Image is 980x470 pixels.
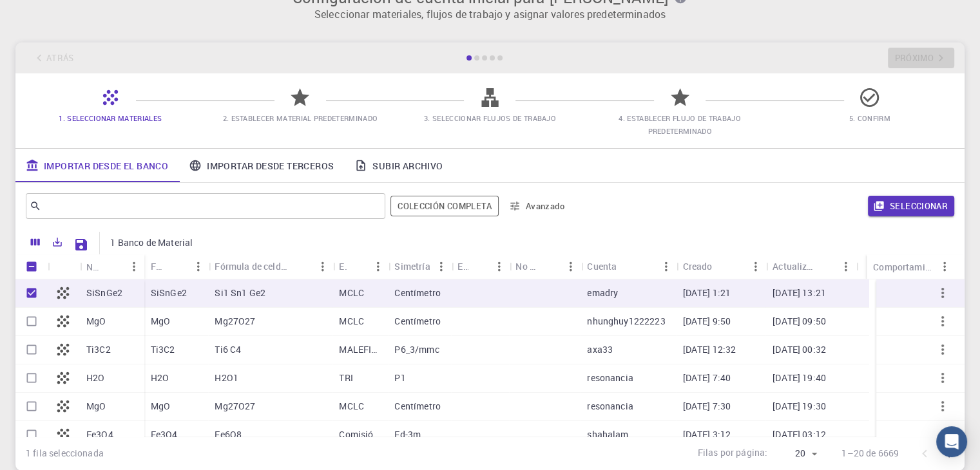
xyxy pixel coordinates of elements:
[367,256,388,277] button: Menú
[339,371,352,384] font: TRI
[773,400,826,412] font: [DATE] 19:30
[151,287,187,299] font: SiSnGe2
[339,254,347,279] div: Lattice
[655,256,676,277] button: Menú
[215,315,255,327] font: Mg27O27
[339,287,364,299] font: MCLC
[215,428,242,440] font: Fe6O8
[745,256,766,277] button: Menú
[151,260,186,272] font: Fórmula
[682,400,731,412] font: [DATE] 7:30
[44,160,168,172] font: Importar desde el banco
[773,260,823,272] font: Actualizado
[424,113,556,123] font: 3. Seleccionar flujos de trabajo
[394,371,405,384] font: P1
[515,254,539,279] div: Non-periodic
[934,256,955,277] button: Menú
[773,315,826,327] font: [DATE] 09:50
[698,446,768,458] font: Filas por página:
[26,9,72,21] font: Soporte
[215,260,321,272] font: Fórmula de celda unitaria
[390,196,499,216] button: Colección completa
[676,254,766,279] div: Creado
[347,256,367,277] button: Clasificar
[86,400,106,412] font: MgO
[587,260,617,272] font: Cuenta
[151,371,169,384] font: H2O
[394,428,421,440] font: Fd-3m
[144,254,209,279] div: Fórmula
[151,400,170,412] font: MgO
[587,315,665,327] font: nhunghuy1222223
[332,254,388,279] div: Enrejado
[773,428,826,440] font: [DATE] 03:12
[390,196,499,216] span: Filtrar por toda la biblioteca, incluidos los conjuntos (carpetas)
[68,232,94,258] button: Guardar la configuración del explorador
[24,232,46,252] button: Columnas
[48,254,80,279] div: Icono
[110,236,115,249] font: 1
[468,256,488,277] button: Clasificar
[80,254,144,279] div: Nombre
[187,256,208,277] button: Menú
[617,256,637,277] button: Clasificar
[849,113,890,123] font: 5. Confirm
[682,371,731,384] font: [DATE] 7:40
[773,287,826,299] font: [DATE] 13:21
[223,113,378,123] font: 2. Establecer material predeterminado
[841,447,899,459] font: 1–20 de 6669
[773,371,826,384] font: [DATE] 19:40
[836,256,856,277] button: Menú
[587,400,633,412] font: resonancia
[124,256,144,277] button: Menú
[539,256,560,277] button: Clasificar
[682,260,712,272] font: Creado
[587,371,633,384] font: resonancia
[394,343,439,355] font: P6_3/mmc
[868,196,954,216] button: Seleccionar
[867,254,955,279] div: Comportamiento
[215,254,291,279] div: Unit Cell Formula
[59,113,162,123] font: 1. Seleccionar materiales
[488,256,509,277] button: Menú
[339,343,386,355] font: MALEFICIO
[712,256,733,277] button: Clasificar
[86,287,122,299] font: SiSnGe2
[312,256,332,277] button: Menú
[873,261,943,273] font: Comportamiento
[151,428,178,440] font: Fe3O4
[151,343,175,355] font: Ti3C2
[394,260,430,272] font: Simetría
[682,343,736,355] font: [DATE] 12:32
[394,400,441,412] font: Centímetro
[388,254,451,279] div: Simetría
[936,426,967,457] div: Abrir Intercom Messenger
[46,232,68,252] button: Exportar
[339,428,520,440] font: Comisión Federal de Comunicaciones (FCC)
[394,287,441,299] font: Centímetro
[215,400,255,412] font: Mg27O27
[167,256,187,277] button: Clasificar
[526,200,564,212] font: Avanzado
[581,254,676,279] div: Cuenta
[339,315,364,327] font: MCLC
[451,254,509,279] div: Etiquetas
[430,256,451,277] button: Menú
[394,315,441,327] font: Centímetro
[215,343,241,355] font: Ti6 C4
[587,287,618,299] font: emadry
[86,371,104,384] font: H2O
[560,256,581,277] button: Menú
[26,447,104,459] font: 1 fila seleccionada
[773,343,826,355] font: [DATE] 00:32
[208,254,332,279] div: Fórmula de celda unitaria
[215,287,265,299] font: Si1 Sn1 Ge2
[504,196,571,216] button: Avanzado
[86,315,106,327] font: MgO
[766,254,856,279] div: Actualizado
[398,200,492,212] font: Colección completa
[86,428,113,440] font: Fe3O4
[682,315,731,327] font: [DATE] 9:50
[207,160,334,172] font: Importar desde terceros
[682,287,731,299] font: [DATE] 1:21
